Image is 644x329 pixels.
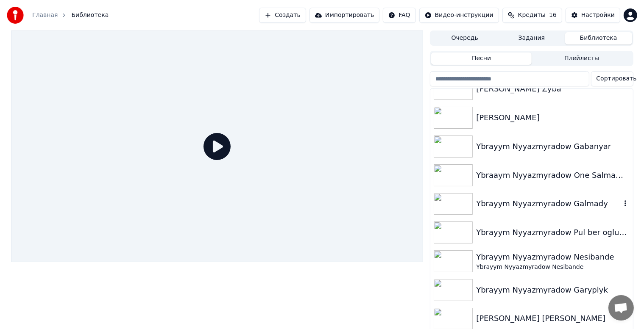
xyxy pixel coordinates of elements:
[566,8,620,23] button: Настройки
[476,227,629,238] div: Ybrayym Nyyazmyradow Pul ber oglum ejen bir yyl yashasyn
[431,53,532,65] button: Песни
[549,11,557,19] span: 16
[7,7,24,24] img: youka
[71,11,109,19] span: Библиотека
[476,169,629,181] div: Ybraaym Nyyazmyradow One Salmawer
[383,8,415,23] button: FAQ
[476,251,629,263] div: Ybrayym Nyyazmyradow Nesibande
[498,32,565,44] button: Задания
[476,141,629,152] div: Ybrayym Nyyazmyradow Gabanyar
[476,284,629,296] div: Ybrayym Nyyazmyradow Garyplyk
[309,8,380,23] button: Импортировать
[431,32,498,44] button: Очередь
[581,11,615,19] div: Настройки
[32,11,58,19] a: Главная
[518,11,546,19] span: Кредиты
[565,32,632,44] button: Библиотека
[476,83,629,95] div: [PERSON_NAME] Zyba
[476,198,621,210] div: Ybrayym Nyyazmyradow Galmady
[476,312,629,324] div: [PERSON_NAME] [PERSON_NAME]
[476,263,629,271] div: Ybrayym Nyyazmyradow Nesibande
[502,8,562,23] button: Кредиты16
[532,53,632,65] button: Плейлисты
[419,8,499,23] button: Видео-инструкции
[32,11,109,19] nav: breadcrumb
[259,8,306,23] button: Создать
[597,75,637,83] span: Сортировать
[476,112,629,124] div: [PERSON_NAME]
[608,295,634,321] a: Открытый чат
